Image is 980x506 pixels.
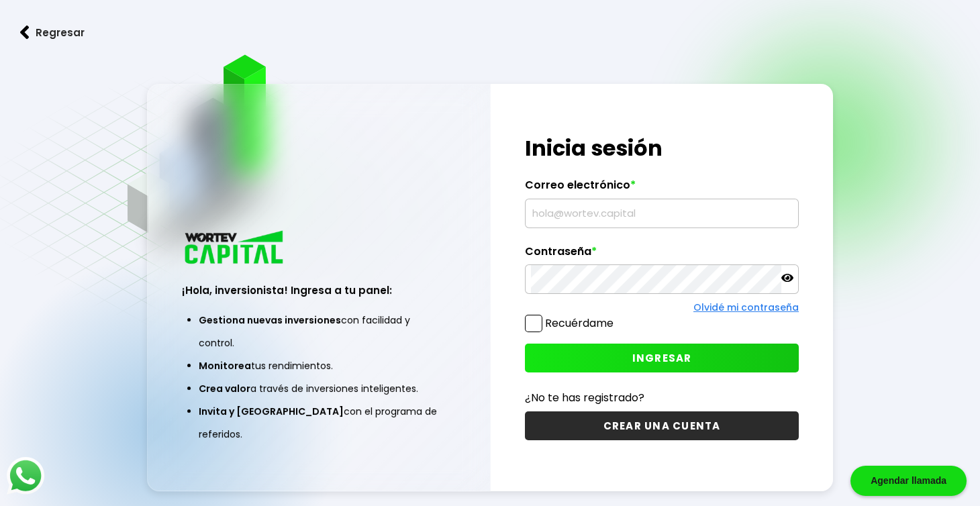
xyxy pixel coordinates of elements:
[199,377,439,400] li: a través de inversiones inteligentes.
[199,405,344,418] span: Invita y [GEOGRAPHIC_DATA]
[850,466,967,496] div: Agendar llamada
[199,400,439,446] li: con el programa de referidos.
[545,315,614,331] label: Recuérdame
[199,309,439,354] li: con facilidad y control.
[693,301,799,314] a: Olvidé mi contraseña
[525,132,799,164] h1: Inicia sesión
[7,457,44,495] img: logos_whatsapp-icon.242b2217.svg
[531,199,793,227] input: hola@wortev.capital
[632,351,692,365] span: INGRESAR
[525,179,799,199] label: Correo electrónico
[182,283,456,298] h3: ¡Hola, inversionista! Ingresa a tu panel:
[525,344,799,372] button: INGRESAR
[525,389,799,406] p: ¿No te has registrado?
[525,411,799,440] button: CREAR UNA CUENTA
[525,389,799,440] a: ¿No te has registrado?CREAR UNA CUENTA
[199,313,341,327] span: Gestiona nuevas inversiones
[199,382,250,395] span: Crea valor
[199,359,251,372] span: Monitorea
[525,245,799,265] label: Contraseña
[20,26,30,40] img: flecha izquierda
[199,354,439,377] li: tus rendimientos.
[182,229,288,268] img: logo_wortev_capital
